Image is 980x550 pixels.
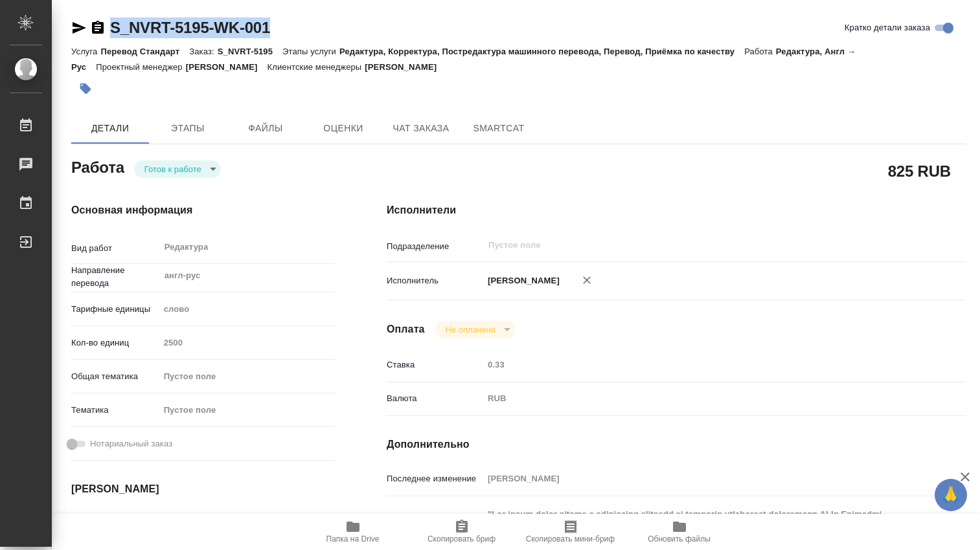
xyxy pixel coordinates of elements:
span: Обновить файлы [648,534,711,544]
button: Удалить исполнителя [573,266,601,294]
p: Подразделение [387,240,483,253]
p: [PERSON_NAME] [186,62,268,72]
input: Пустое поле [483,469,918,488]
span: Оценки [312,120,374,137]
p: Перевод Стандарт [100,47,189,56]
button: Скопировать бриф [407,514,516,550]
p: Заказ: [189,47,217,56]
div: Готов к работе [134,160,221,178]
p: Тематика [71,404,159,417]
button: Обновить файлы [625,514,734,550]
p: Последнее изменение [387,472,483,485]
span: Файлы [234,120,297,137]
p: Проектный менеджер [96,62,185,72]
span: Детали [79,120,141,137]
div: Готов к работе [435,321,515,338]
p: Кол-во единиц [71,336,159,349]
p: Валюта [387,392,483,405]
h2: Работа [71,155,124,178]
p: Редактура, Корректура, Постредактура машинного перевода, Перевод, Приёмка по качеству [339,47,744,56]
div: слово [159,298,335,320]
div: RUB [483,388,918,410]
p: Направление перевода [71,264,159,290]
p: Вид работ [71,242,159,255]
button: Добавить тэг [71,74,100,103]
div: Пустое поле [159,399,335,421]
button: 🙏 [935,479,967,511]
span: Кратко детали заказа [845,21,930,34]
input: Пустое поле [159,333,335,352]
p: [PERSON_NAME] [365,62,446,72]
p: Тарифные единицы [71,303,159,316]
p: Работа [744,47,776,56]
button: Не оплачена [442,324,499,335]
button: Скопировать ссылку [90,20,106,36]
span: 🙏 [940,481,962,509]
div: Пустое поле [164,370,319,383]
p: Этапы услуги [282,47,339,56]
button: Готов к работе [141,164,205,175]
span: Скопировать бриф [427,534,496,544]
p: Ставка [387,358,483,371]
span: Чат заказа [390,120,452,137]
button: Папка на Drive [299,514,407,550]
h4: [PERSON_NAME] [71,481,335,497]
button: Скопировать мини-бриф [516,514,625,550]
span: Этапы [157,120,219,137]
p: Клиентские менеджеры [268,62,365,72]
h4: Оплата [387,322,425,337]
input: Пустое поле [483,355,918,374]
p: Общая тематика [71,370,159,383]
p: Исполнитель [387,274,483,287]
h2: 825 RUB [888,160,951,182]
span: Скопировать мини-бриф [526,534,615,544]
h4: Исполнители [387,203,966,218]
input: Пустое поле [487,237,887,253]
p: [PERSON_NAME] [483,274,560,287]
h4: Дополнительно [387,437,966,452]
h4: Основная информация [71,203,335,218]
div: Пустое поле [159,366,335,388]
a: S_NVRT-5195-WK-001 [110,19,270,36]
span: Нотариальный заказ [90,437,172,450]
span: SmartCat [468,120,530,137]
p: S_NVRT-5195 [218,47,282,56]
div: Пустое поле [164,404,319,417]
button: Скопировать ссылку для ЯМессенджера [71,20,87,36]
p: Услуга [71,47,100,56]
span: Папка на Drive [326,534,380,544]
